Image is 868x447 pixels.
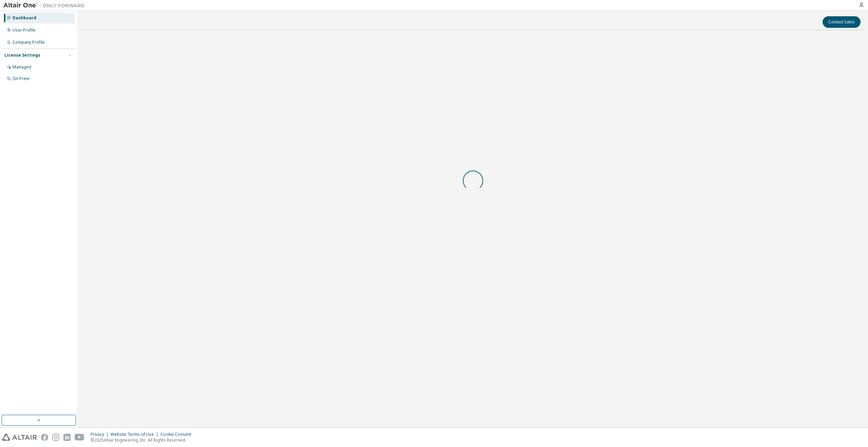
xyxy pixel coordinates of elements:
div: Privacy [91,432,111,437]
img: altair_logo.svg [2,434,37,441]
img: youtube.svg [75,434,84,441]
div: Dashboard [13,15,36,21]
img: instagram.svg [52,434,59,441]
img: facebook.svg [41,434,48,441]
div: Company Profile [13,40,45,45]
div: Website Terms of Use [111,432,160,437]
img: linkedin.svg [63,434,71,441]
p: © 2025 Altair Engineering, Inc. All Rights Reserved. [91,437,195,443]
button: Contact Sales [823,16,861,28]
div: User Profile [13,27,36,33]
img: Altair One [3,2,88,9]
div: Managed [13,64,31,70]
div: On Prem [13,76,29,81]
div: License Settings [4,53,40,58]
div: Cookie Consent [160,432,195,437]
